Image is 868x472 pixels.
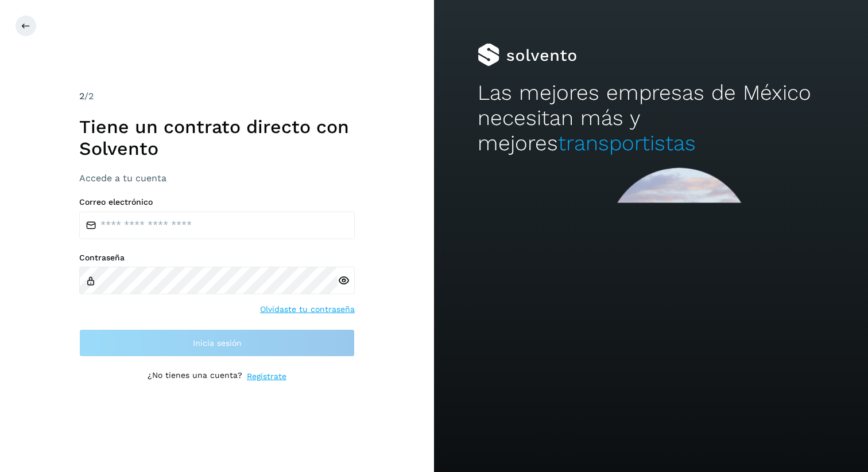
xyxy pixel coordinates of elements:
h2: Las mejores empresas de México necesitan más y mejores [478,80,825,157]
button: Inicia sesión [79,329,355,357]
label: Contraseña [79,253,355,263]
a: Regístrate [247,370,286,383]
div: /2 [79,89,355,103]
span: Inicia sesión [193,339,242,347]
span: 2 [79,91,84,102]
span: transportistas [558,131,696,155]
h1: Tiene un contrato directo con Solvento [79,116,355,160]
p: ¿No tienes una cuenta? [148,370,242,383]
a: Olvidaste tu contraseña [260,303,355,315]
label: Correo electrónico [79,197,355,207]
h3: Accede a tu cuenta [79,173,355,184]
